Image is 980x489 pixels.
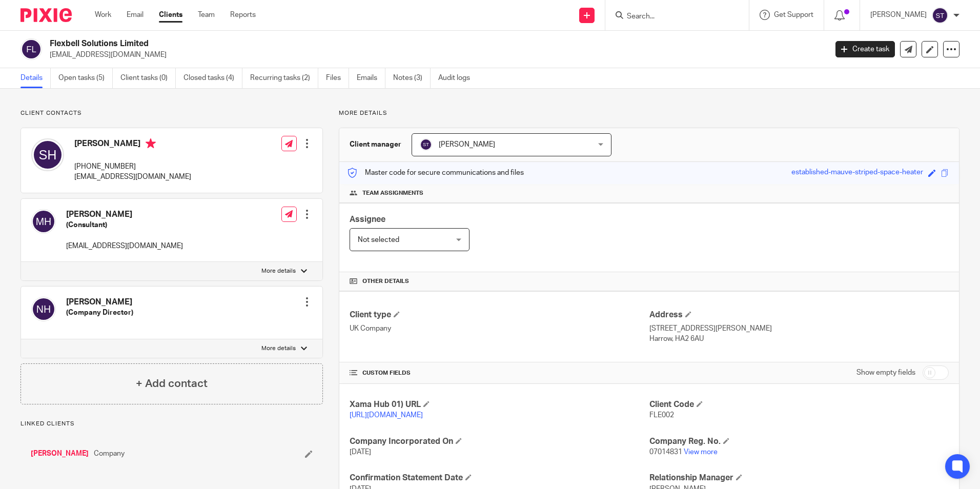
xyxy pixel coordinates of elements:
[684,449,718,456] a: View more
[835,41,895,57] a: Create task
[74,138,191,151] h4: [PERSON_NAME]
[350,412,423,419] a: [URL][DOMAIN_NAME]
[393,68,431,88] a: Notes (3)
[439,141,495,148] span: [PERSON_NAME]
[21,8,72,22] img: Pixie
[358,236,399,243] span: Not selected
[649,473,949,483] h4: Relationship Manager
[649,334,949,344] p: Harrow, HA2 6AU
[350,449,371,456] span: [DATE]
[74,172,191,182] p: [EMAIL_ADDRESS][DOMAIN_NAME]
[350,399,649,410] h4: Xama Hub 01) URL
[438,68,478,88] a: Audit logs
[649,399,949,410] h4: Client Code
[350,139,401,150] h3: Client manager
[339,109,959,117] p: More details
[362,277,409,286] span: Other details
[74,161,191,172] p: [PHONE_NUMBER]
[362,189,423,197] span: Team assignments
[21,68,51,88] a: Details
[198,10,215,20] a: Team
[870,10,927,20] p: [PERSON_NAME]
[350,473,649,483] h4: Confirmation Statement Date
[94,449,125,459] span: Company
[95,10,111,20] a: Work
[347,168,524,178] p: Master code for secure communications and files
[127,10,144,20] a: Email
[350,215,385,223] span: Assignee
[31,209,56,234] img: svg%3E
[649,310,949,320] h4: Address
[21,109,323,117] p: Client contacts
[350,323,649,334] p: UK Company
[50,50,820,60] p: [EMAIL_ADDRESS][DOMAIN_NAME]
[21,38,42,60] img: svg%3E
[159,10,182,20] a: Clients
[626,12,718,22] input: Search
[21,420,323,428] p: Linked clients
[326,68,349,88] a: Files
[350,310,649,320] h4: Client type
[856,368,915,378] label: Show empty fields
[774,11,813,18] span: Get Support
[261,344,296,353] p: More details
[66,308,133,318] h5: (Company Director)
[31,138,64,171] img: svg%3E
[183,68,242,88] a: Closed tasks (4)
[66,220,183,230] h5: (Consultant)
[791,167,923,179] div: established-mauve-striped-space-heater
[146,138,156,149] i: Primary
[649,436,949,447] h4: Company Reg. No.
[58,68,113,88] a: Open tasks (5)
[350,436,649,447] h4: Company Incorporated On
[250,68,318,88] a: Recurring tasks (2)
[50,38,666,49] h2: Flexbell Solutions Limited
[357,68,385,88] a: Emails
[649,323,949,334] p: [STREET_ADDRESS][PERSON_NAME]
[649,449,682,456] span: 07014831
[136,376,208,392] h4: + Add contact
[261,267,296,275] p: More details
[420,138,432,151] img: svg%3E
[120,68,176,88] a: Client tasks (0)
[31,297,56,321] img: svg%3E
[932,7,948,24] img: svg%3E
[649,412,674,419] span: FLE002
[350,369,649,377] h4: CUSTOM FIELDS
[31,449,89,459] a: [PERSON_NAME]
[66,241,183,251] p: [EMAIL_ADDRESS][DOMAIN_NAME]
[66,297,133,308] h4: [PERSON_NAME]
[66,209,183,220] h4: [PERSON_NAME]
[230,10,256,20] a: Reports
